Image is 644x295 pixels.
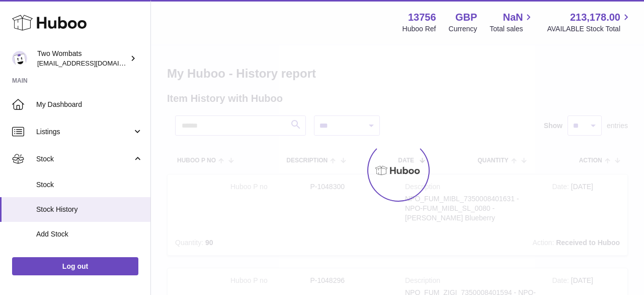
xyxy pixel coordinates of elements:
[403,24,436,34] div: Huboo Ref
[37,49,128,68] div: Two Wombats
[408,11,436,24] strong: 13756
[449,24,477,34] div: Currency
[490,24,534,34] span: Total sales
[12,257,138,275] a: Log out
[36,254,143,264] span: Delivery History
[503,11,523,24] span: NaN
[455,11,477,24] strong: GBP
[547,11,632,34] a: 213,178.00 AVAILABLE Stock Total
[36,180,143,190] span: Stock
[12,51,27,66] img: internalAdmin-13756@internal.huboo.com
[37,59,148,67] span: [EMAIL_ADDRESS][DOMAIN_NAME]
[490,11,534,34] a: NaN Total sales
[570,11,620,24] span: 213,178.00
[36,100,143,109] span: My Dashboard
[547,24,632,34] span: AVAILABLE Stock Total
[36,154,132,164] span: Stock
[36,229,143,239] span: Add Stock
[36,127,132,137] span: Listings
[36,205,143,214] span: Stock History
